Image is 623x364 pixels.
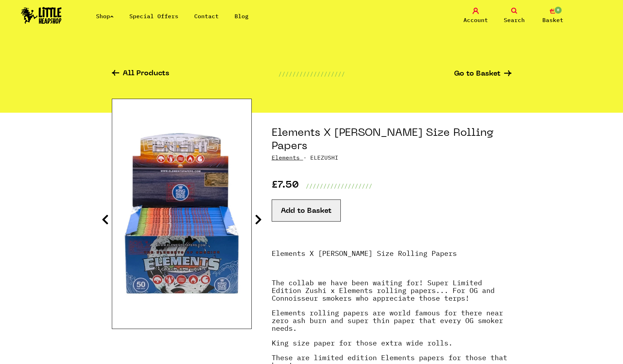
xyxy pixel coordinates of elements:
button: Add to Basket [272,199,341,222]
h1: Elements X [PERSON_NAME] Size Rolling Papers [272,127,512,153]
p: Elements rolling papers are world famous for there near zero ash burn and super thin paper that e... [272,309,512,339]
p: /////////////////// [278,70,345,78]
a: Search [497,8,532,24]
a: All Products [112,70,169,78]
img: Little Head Shop Logo [21,7,62,24]
a: Blog [235,13,249,20]
a: Special Offers [129,13,178,20]
p: Elements X [PERSON_NAME] Size Rolling Papers [272,250,512,264]
span: 0 [554,6,562,14]
p: · ELEZUSHI [272,153,512,162]
a: Elements [272,154,300,161]
p: /////////////////// [306,182,372,190]
p: King size paper for those extra wide rolls. [272,339,512,354]
a: 0 Basket [535,8,570,24]
a: Shop [96,13,114,20]
a: Go to Basket [454,70,512,78]
span: Account [463,16,488,24]
span: Basket [542,16,563,24]
p: £7.50 [272,182,299,190]
a: Contact [194,13,219,20]
p: The collab we have been waiting for! Super Limited Edition Zushi x Elements rolling papers... For... [272,279,512,309]
span: Search [504,16,525,24]
img: Elements X Zushi King Size Rolling Papers image 1 [112,127,251,301]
